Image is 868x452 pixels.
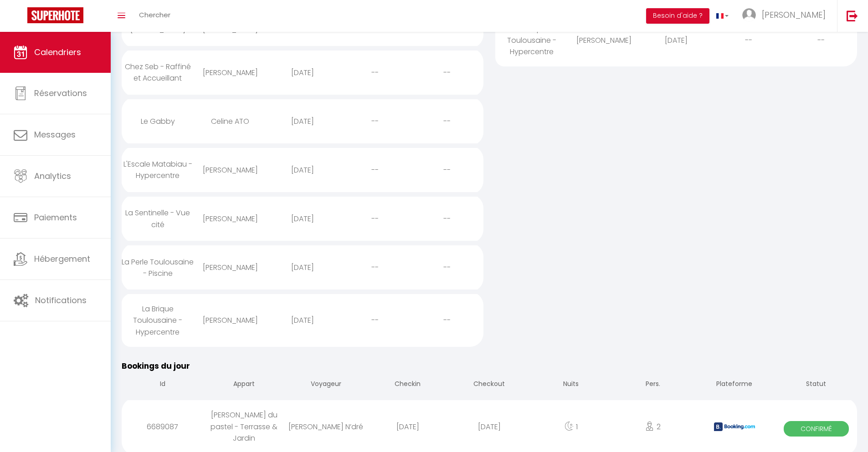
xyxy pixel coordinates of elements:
div: -- [411,305,483,335]
img: booking2.png [714,422,755,431]
div: [PERSON_NAME] [194,204,267,234]
th: Nuits [530,372,612,398]
div: La Brique Toulousaine - Hypercentre [495,14,568,66]
div: -- [712,25,785,55]
div: [DATE] [267,155,339,185]
span: Analytics [34,170,71,182]
th: Appart [203,372,285,398]
div: -- [411,204,483,234]
div: [DATE] [267,58,339,87]
span: Notifications [35,295,87,306]
div: [PERSON_NAME] [568,25,640,55]
th: Voyageur [285,372,367,398]
div: 6689087 [122,412,203,442]
th: Plateforme [693,372,775,398]
div: [DATE] [367,412,448,442]
div: [DATE] [448,412,530,442]
div: [DATE] [267,107,339,136]
div: -- [785,25,857,55]
div: Celine ATO [194,107,267,136]
div: [DATE] [267,253,339,282]
div: 2 [612,412,693,442]
div: [PERSON_NAME] [194,305,267,335]
th: Checkout [448,372,530,398]
div: -- [339,305,411,335]
div: [PERSON_NAME] [194,58,267,87]
span: Confirmé [784,421,849,437]
div: -- [339,253,411,282]
div: -- [411,155,483,185]
th: Pers. [612,372,693,398]
div: Le Gabby [122,107,194,136]
div: La Brique Toulousaine - Hypercentre [122,294,194,346]
img: Super Booking [27,7,83,23]
th: Id [122,372,203,398]
div: La Sentinelle - Vue cité [122,198,194,239]
div: [DATE] [267,305,339,335]
div: La Perle Toulousaine - Piscine [122,247,194,288]
div: -- [411,107,483,136]
div: -- [339,107,411,136]
div: -- [339,204,411,234]
span: Bookings du jour [122,361,190,371]
img: ... [742,8,756,22]
div: -- [411,58,483,87]
div: [DATE] [640,25,713,55]
img: logout [847,10,858,21]
div: [PERSON_NAME] N’dré [285,412,367,442]
div: L'Escale Matabiau - Hypercentre [122,149,194,190]
span: Paiements [34,212,77,223]
div: [DATE] [267,204,339,234]
div: 1 [530,412,612,442]
span: Hébergement [34,253,90,264]
button: Ouvrir le widget de chat LiveChat [7,4,35,31]
th: Statut [776,372,857,398]
span: Chercher [139,10,170,20]
button: Besoin d'aide ? [646,8,709,24]
span: [PERSON_NAME] [762,9,826,20]
div: -- [411,253,483,282]
span: Réservations [34,87,87,99]
div: [PERSON_NAME] [194,253,267,282]
div: -- [339,58,411,87]
div: [PERSON_NAME] [194,155,267,185]
th: Checkin [367,372,448,398]
div: -- [339,155,411,185]
div: Chez Seb - Raffiné et Accueillant [122,52,194,93]
span: Calendriers [34,46,81,58]
span: Messages [34,129,76,140]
